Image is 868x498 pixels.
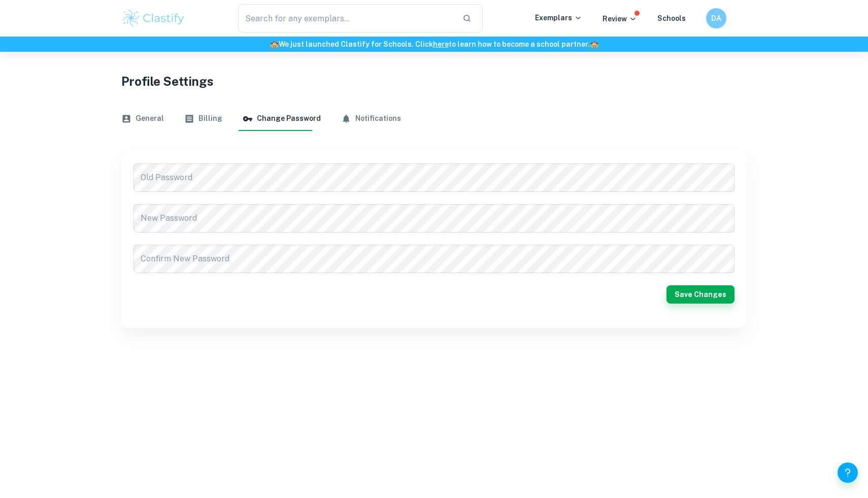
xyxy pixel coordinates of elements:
[666,285,735,304] button: Save Changes
[270,40,279,48] span: 🏫
[711,13,722,24] h6: DA
[121,72,747,90] h1: Profile Settings
[706,8,726,28] button: DA
[121,107,164,131] button: General
[838,462,858,483] button: Help and Feedback
[433,40,449,48] a: here
[535,12,582,23] p: Exemplars
[657,14,686,22] a: Schools
[2,39,866,50] h6: We just launched Clastify for Schools. Click to learn how to become a school partner.
[590,40,598,48] span: 🏫
[243,107,321,131] button: Change Password
[341,107,401,131] button: Notifications
[238,4,454,32] input: Search for any exemplars...
[603,13,637,24] p: Review
[184,107,222,131] button: Billing
[121,8,186,28] img: Clastify logo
